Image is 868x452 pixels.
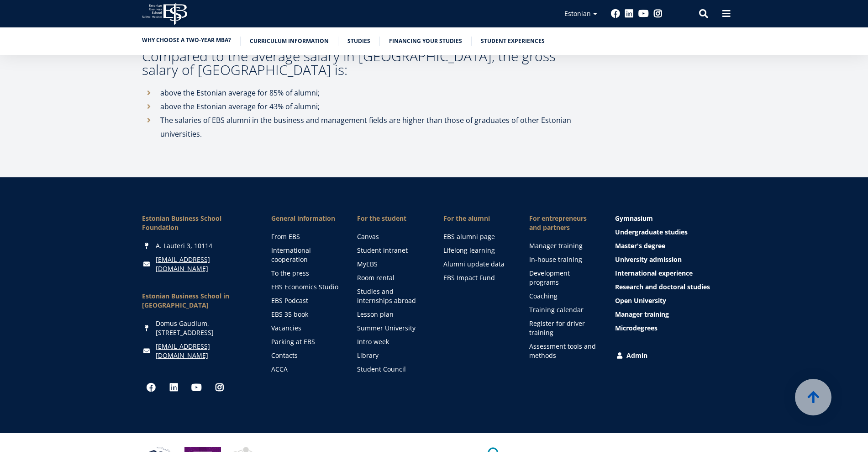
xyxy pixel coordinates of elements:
font: above the Estonian average for 43% of alumni; [160,101,320,112]
a: Manager training [615,310,726,319]
font: Studies [347,37,370,45]
font: Financing your studies [389,37,462,45]
font: Student experiences [481,37,545,45]
span: Tehnoloogia ja innovatsiooni juhtimine (MBA) [11,113,134,122]
font: Manager training [529,241,583,250]
font: Undergraduate studies [615,228,688,236]
font: A. Lauteri 3, 10114 [156,241,212,250]
font: EBS Podcast [271,296,308,305]
a: Curriculum information [250,37,329,46]
font: EBS 35 book [271,310,308,319]
a: Why choose a two-year MBA? [142,36,231,45]
font: Canvas [357,232,379,241]
a: Lifelong learning [443,246,511,255]
font: Research and doctoral studies [615,282,710,291]
a: Assessment tools and methods [529,342,597,360]
a: Development programs [529,269,597,287]
font: EBS Economics Studio [271,282,338,291]
font: From EBS [271,232,300,241]
a: MyEBS [357,260,425,269]
input: Kaheaastane MBA [2,102,8,108]
font: Intro week [357,337,389,346]
font: EBS alumni page [443,232,495,241]
a: Studies and internships abroad [357,287,425,305]
a: In-house training [529,255,597,264]
font: Open University [615,296,666,305]
font: Lesson plan [357,310,394,319]
font: [EMAIL_ADDRESS][DOMAIN_NAME] [156,342,210,360]
a: Student experiences [481,37,545,46]
a: Undergraduate studies [615,228,726,237]
a: International experience [615,269,726,278]
font: Library [357,351,379,360]
font: Contacts [271,351,298,360]
font: Gymnasium [615,214,653,223]
font: Estonian Business School in [GEOGRAPHIC_DATA] [142,292,229,309]
a: [EMAIL_ADDRESS][DOMAIN_NAME] [156,255,253,273]
a: Room rental [357,273,425,282]
font: Studies and internships abroad [357,287,416,305]
font: Master's degree [615,241,665,250]
font: The salaries of EBS alumni in the business and management fields are higher than those of graduat... [160,115,571,139]
span: Üheaastane eestikeelne MBA [11,90,89,98]
a: Gymnasium [615,214,726,223]
a: Coaching [529,292,597,301]
a: EBS alumni page [443,232,511,241]
a: Library [357,351,425,360]
a: Microdegrees [615,324,726,333]
a: EBS Impact Fund [443,273,511,282]
font: [EMAIL_ADDRESS][DOMAIN_NAME] [156,255,210,273]
font: Why choose a two-year MBA? [142,36,231,44]
a: Register for driver training [529,319,597,337]
span: Perekonnanimi [217,0,258,9]
a: Alumni update data [443,260,511,269]
font: MyEBS [357,260,378,268]
a: EBS Podcast [271,296,339,305]
a: Student intranet [357,246,425,255]
a: Manager training [529,241,597,250]
a: EBS 35 book [271,310,339,319]
font: Estonian Business School Foundation [142,214,221,232]
font: Compared to the average salary in [GEOGRAPHIC_DATA], the gross salary of [GEOGRAPHIC_DATA] is: [142,47,556,79]
a: University admission [615,255,726,264]
font: Alumni update data [443,260,505,268]
a: Master's degree [615,241,726,250]
a: International cooperation [271,246,339,264]
font: International experience [615,269,693,277]
font: Assessment tools and methods [529,342,596,360]
a: Student Council [357,365,425,374]
font: International cooperation [271,246,311,264]
font: EBS Impact Fund [443,273,495,282]
a: Vacancies [271,324,339,333]
font: Development programs [529,269,570,287]
font: Student Council [357,365,406,373]
font: Domus Gaudium, [STREET_ADDRESS] [156,319,214,337]
font: Vacancies [271,324,301,332]
font: Coaching [529,292,558,300]
a: Summer University [357,324,425,333]
font: For the alumni [443,214,490,223]
a: Admin [615,351,726,360]
a: [EMAIL_ADDRESS][DOMAIN_NAME] [156,342,253,360]
a: Training calendar [529,305,597,314]
font: General information [271,214,335,223]
font: For entrepreneurs and partners [529,214,587,232]
font: University admission [615,255,682,264]
font: ACCA [271,365,288,373]
a: Intro week [357,337,425,346]
input: Üheaastane eestikeelne MBA [2,90,8,96]
a: Lesson plan [357,310,425,319]
font: Lifelong learning [443,246,495,255]
font: above the Estonian average for 85% of alumni; [160,88,320,98]
font: To the press [271,269,309,277]
a: Research and doctoral studies [615,282,726,292]
input: Tehnoloogia ja innovatsiooni juhtimine (MBA) [2,114,8,120]
font: For the student [357,214,406,223]
a: For the student [357,214,425,223]
a: ACCA [271,365,339,374]
font: In-house training [529,255,582,264]
span: Kaheaastane MBA [11,101,60,110]
a: Studies [347,37,370,46]
font: Parking at EBS [271,337,315,346]
font: Training calendar [529,305,584,314]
